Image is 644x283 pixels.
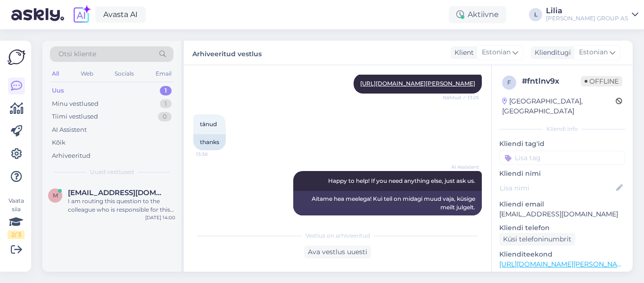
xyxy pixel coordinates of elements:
div: 2 / 3 [8,231,25,239]
p: Kliendi telefon [499,223,625,233]
a: [URL][DOMAIN_NAME][PERSON_NAME] [360,80,475,87]
div: 1 [160,86,172,95]
div: Arhiveeritud [52,151,91,161]
span: Offline [581,76,622,86]
span: Happy to help! If you need anything else, just ask us. [328,177,475,184]
div: Uus [52,86,64,95]
div: Vaata siia [8,197,25,239]
div: AI Assistent [52,125,87,135]
span: Estonian [482,47,511,58]
input: Lisa tag [499,151,625,165]
p: [EMAIL_ADDRESS][DOMAIN_NAME] [499,209,625,219]
div: Küsi telefoninumbrit [499,233,575,246]
span: Otsi kliente [58,49,96,59]
div: Email [154,68,173,80]
div: Aitame hea meelega! Kui teil on midagi muud vaja, küsige meilt julgelt. [293,191,482,215]
p: Kliendi nimi [499,169,625,179]
input: Lisa nimi [500,183,614,193]
p: Klienditeekond [499,249,625,259]
div: Klienditugi [531,48,571,58]
div: # fntlnv9x [522,76,581,87]
span: AI Assistent [444,163,479,171]
span: 13:38 [196,151,231,158]
div: Kliendi info [499,125,625,133]
div: thanks [193,134,226,150]
div: Socials [113,68,136,80]
img: explore-ai [72,5,91,25]
div: Aktiivne [449,6,506,23]
span: Estonian [579,47,608,58]
span: Vestlus on arhiveeritud [305,232,370,240]
div: I am routing this question to the colleague who is responsible for this topic. The reply might ta... [68,197,175,214]
div: L [529,8,542,21]
div: 1 [160,99,172,109]
div: Tiimi vestlused [52,112,98,121]
span: Nähtud ✓ 13:25 [443,94,479,101]
img: Askly Logo [8,48,25,66]
a: Lilia[PERSON_NAME] GROUP AS [546,7,638,22]
div: [GEOGRAPHIC_DATA], [GEOGRAPHIC_DATA] [502,96,616,116]
div: Kõik [52,138,66,147]
p: Kliendi email [499,199,625,209]
div: Web [79,68,95,80]
label: Arhiveeritud vestlus [192,46,262,59]
span: Uued vestlused [90,168,134,176]
span: tänud [200,120,217,128]
p: Kliendi tag'id [499,139,625,149]
span: m [53,192,58,199]
span: f [507,79,511,86]
div: [DATE] 14:00 [145,214,175,221]
span: 13:38 [444,216,479,223]
div: [PERSON_NAME] GROUP AS [546,15,628,22]
div: Ava vestlus uuesti [304,246,371,258]
a: Avasta AI [95,7,146,23]
div: Lilia [546,7,628,15]
div: 0 [158,112,172,121]
div: Minu vestlused [52,99,99,109]
span: maie.sepp1946@gmail.com [68,189,166,197]
div: All [50,68,61,80]
a: [URL][DOMAIN_NAME][PERSON_NAME] [499,260,629,268]
div: Klient [451,48,474,58]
